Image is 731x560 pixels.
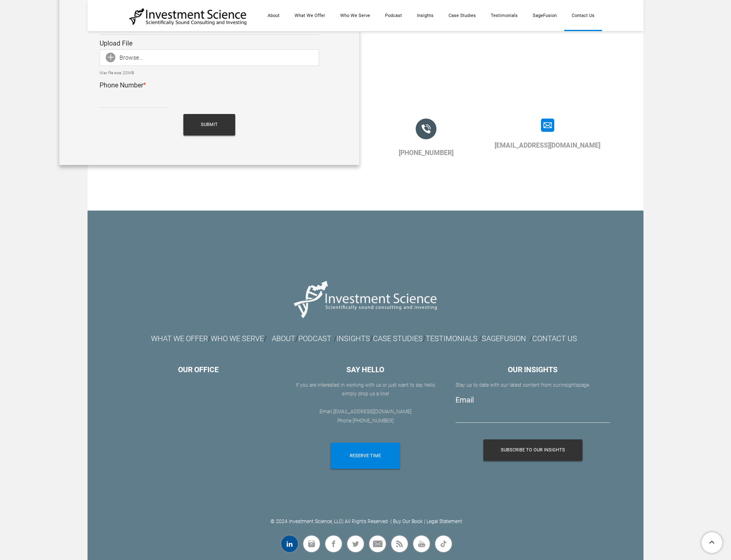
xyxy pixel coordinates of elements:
a: Legal Statement [426,519,462,524]
a: [PHONE_NUMBER]​ [353,418,394,424]
font: WHAT WE OFFER [151,334,208,343]
a: | [390,519,392,524]
font: WHO WE SERVE [211,334,264,343]
a: WHO WE SERVE [211,337,264,342]
a: Instagram [302,534,321,553]
a: Flickr [434,534,453,553]
img: Investment Science | NYC Consulting Services [129,7,247,26]
font: / [334,335,336,343]
span: Subscribe To Our Insights [501,439,565,461]
a: Youtube [412,534,431,553]
span: Submit [201,114,218,136]
font: PODCAST [298,334,331,343]
a: PODCAST [298,337,331,342]
font: / [208,334,211,343]
font: Stay up to date with our latest content from our page. [456,382,590,388]
font: SAGEFUSION [482,334,526,343]
a: TESTIMONIALS [426,334,478,343]
font: / [373,334,479,343]
font: Email: Phone: [319,409,412,424]
img: Picture [289,273,442,325]
a: Facebook [324,534,343,553]
img: Picture [416,119,436,139]
font: OUR OFFICE [178,365,219,374]
font: / [530,335,532,343]
a: To Top [698,529,727,556]
label: Email [456,395,474,404]
a: Twitter [346,534,365,553]
font: [PHONE_NUMBER] [353,418,394,424]
font: / [264,334,267,343]
a: CASE STUDIES [373,334,423,343]
a: insights [560,382,578,388]
a: [PHONE_NUMBER] [399,149,453,157]
font: / [272,334,298,343]
a: | [424,519,425,524]
a: [EMAIL_ADDRESS][DOMAIN_NAME] [495,141,600,149]
a: CONTACT US [532,334,577,343]
span: RESERVE TIME [350,443,381,469]
font: / [336,334,373,343]
a: INSIGHTS [336,334,370,343]
label: Upload File [100,39,132,47]
a: Buy Our Book [393,519,423,524]
font: OUR INSIGHTS [508,365,558,374]
img: Picture [541,119,554,132]
a: Rss [390,534,409,553]
a: All Rights Reserved [345,519,388,524]
a: WHAT WE OFFER [151,337,208,342]
a: © 2024 Investment Science, LLC [270,519,342,524]
font: If you are interested in working with us or ​just want to say hello simply drop us a line! [296,382,435,397]
label: Phone Number [100,81,146,89]
div: Browse... [100,49,143,66]
a: Mail [368,534,387,553]
a: [EMAIL_ADDRESS][DOMAIN_NAME] [333,409,412,415]
a: | [342,519,344,524]
font: / [479,335,482,343]
a: RESERVE TIME [331,443,400,469]
font: SAY HELLO [346,365,384,374]
a: Linkedin [280,534,299,553]
a: ABOUT [272,334,295,343]
div: Max file size: 20MB [100,70,319,77]
a: SAGEFUSION [482,337,526,342]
